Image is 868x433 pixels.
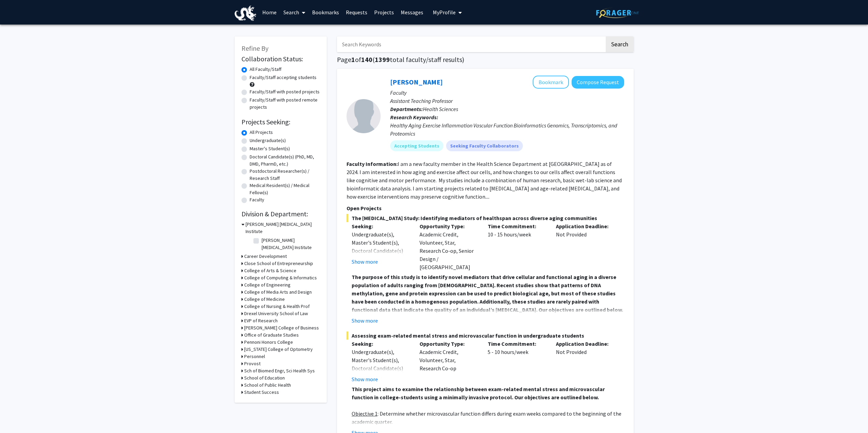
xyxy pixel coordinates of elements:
[446,140,523,151] mat-chip: Seeking Faculty Collaborators
[347,331,624,340] span: Assessing exam-related mental stress and microvascular function in undergraduate students
[262,237,318,251] label: [PERSON_NAME] [MEDICAL_DATA] Institute
[483,340,551,383] div: 5 - 10 hours/week
[250,145,290,152] label: Master's Student(s)
[250,168,320,182] label: Postdoctoral Researcher(s) / Research Staff
[414,340,483,383] div: Academic Credit, Volunteer, Star, Research Co-op
[244,324,319,331] h3: [PERSON_NAME] College of Business
[551,222,619,271] div: Not Provided
[414,222,483,271] div: Academic Credit, Volunteer, Star, Research Co-op, Senior Design / [GEOGRAPHIC_DATA]
[347,204,624,212] p: Open Projects
[250,137,286,144] label: Undergraduate(s)
[241,118,320,126] h2: Projects Seeking:
[235,5,256,21] img: Drexel University Logo
[5,402,29,428] iframe: Chat
[244,303,310,310] h3: College of Nursing & Health Prof
[352,409,624,426] p: : Determine whether microvascular function differs during exam weeks compared to the beginning of...
[352,340,410,348] p: Seeking:
[420,222,477,230] p: Opportunity Type:
[244,339,293,346] h3: Pennoni Honors College
[250,182,320,196] label: Medical Resident(s) / Medical Fellow(s)
[352,348,410,389] div: Undergraduate(s), Master's Student(s), Doctoral Candidate(s) (PhD, MD, DMD, PharmD, etc.)
[250,96,320,111] label: Faculty/Staff with posted remote projects
[390,89,624,97] p: Faculty
[244,281,291,289] h3: College of Engineering
[250,153,320,168] label: Doctoral Candidate(s) (PhD, MD, DMD, PharmD, etc.)
[352,258,378,266] button: Show more
[390,78,443,86] a: [PERSON_NAME]
[309,0,342,24] a: Bookmarks
[390,140,443,151] mat-chip: Accepting Students
[244,253,287,260] h3: Career Development
[250,66,281,73] label: All Faculty/Staff
[351,55,355,64] span: 1
[433,9,456,16] span: My Profile
[556,340,614,348] p: Application Deadline:
[352,230,410,271] div: Undergraduate(s), Master's Student(s), Doctoral Candidate(s) (PhD, MD, DMD, PharmD, etc.)
[361,55,372,64] span: 140
[352,386,605,401] strong: This project aims to examine the relationship between exam-related mental stress and microvascula...
[375,55,390,64] span: 1399
[250,129,273,136] label: All Projects
[244,310,308,317] h3: Drexel University School of Law
[259,0,280,24] a: Home
[342,0,371,24] a: Requests
[390,97,624,105] p: Assistant Teaching Professor
[250,74,317,81] label: Faculty/Staff accepting students
[488,222,546,230] p: Time Commitment:
[423,106,458,112] span: Health Sciences
[572,76,624,89] button: Compose Request to Meghan Smith
[244,267,296,274] h3: College of Arts & Science
[244,331,299,339] h3: Office of Graduate Studies
[483,222,551,271] div: 10 - 15 hours/week
[488,340,546,348] p: Time Commitment:
[244,346,313,353] h3: [US_STATE] College of Optometry
[390,106,423,112] b: Departments:
[244,260,313,267] h3: Close School of Entrepreneurship
[352,375,378,383] button: Show more
[250,196,264,203] label: Faculty
[244,367,315,374] h3: Sch of Biomed Engr, Sci Health Sys
[244,382,291,389] h3: School of Public Health
[390,114,438,121] b: Research Keywords:
[606,36,634,52] button: Search
[337,36,605,52] input: Search Keywords
[551,340,619,383] div: Not Provided
[244,296,285,303] h3: College of Medicine
[347,214,624,222] span: The [MEDICAL_DATA] Study: Identifying mediators of healthspan across diverse aging communities
[241,44,268,52] span: Refine By
[533,76,569,89] button: Add Meghan Smith to Bookmarks
[347,160,398,167] b: Faculty Information:
[244,389,279,396] h3: Student Success
[280,0,309,24] a: Search
[352,316,378,325] button: Show more
[241,210,320,218] h2: Division & Department:
[244,317,278,324] h3: EVP of Research
[390,121,624,138] div: Healthy Aging Exercise Inflammation Vascular Function Bioinformatics Genomics, Transcriptomics, a...
[596,7,639,18] img: ForagerOne Logo
[352,222,410,230] p: Seeking:
[244,274,317,281] h3: College of Computing & Informatics
[244,353,265,360] h3: Personnel
[244,374,285,382] h3: School of Education
[556,222,614,230] p: Application Deadline:
[352,274,623,313] strong: The purpose of this study is to identify novel mediators that drive cellular and functional aging...
[420,340,477,348] p: Opportunity Type:
[352,410,378,417] u: Objective 1
[244,360,261,367] h3: Provost
[241,55,320,63] h2: Collaboration Status:
[397,0,427,24] a: Messages
[244,289,312,296] h3: College of Media Arts and Design
[337,56,634,64] h1: Page of ( total faculty/staff results)
[246,221,320,235] h3: [PERSON_NAME] [MEDICAL_DATA] Institute
[347,160,622,200] fg-read-more: I am a new faculty member in the Health Science Department at [GEOGRAPHIC_DATA] as of 2024. I am ...
[371,0,397,24] a: Projects
[250,88,320,95] label: Faculty/Staff with posted projects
